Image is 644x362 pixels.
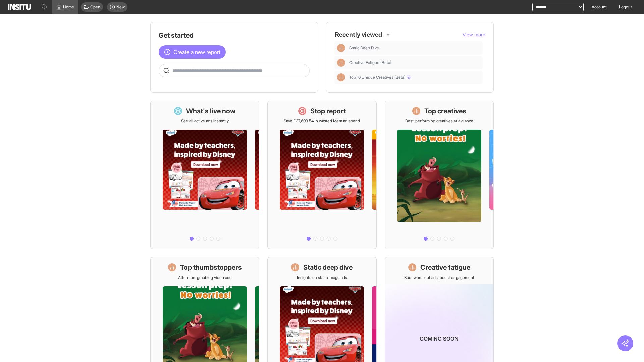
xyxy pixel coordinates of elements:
[159,45,226,59] button: Create a new report
[337,44,345,52] div: Insights
[349,75,411,80] span: Top 10 Unique Creatives [Beta]
[284,118,360,124] p: Save £37,609.54 in wasted Meta ad spend
[180,263,242,272] h1: Top thumbstoppers
[463,32,485,37] span: View more
[63,4,74,10] span: Home
[90,4,100,10] span: Open
[303,263,353,272] h1: Static deep dive
[349,60,480,65] span: Creative Fatigue [Beta]
[150,101,259,249] a: What's live nowSee all active ads instantly
[297,275,347,280] p: Insights on static image ads
[337,73,345,81] div: Insights
[267,101,376,249] a: Stop reportSave £37,609.54 in wasted Meta ad spend
[173,48,220,56] span: Create a new report
[349,60,391,65] span: Creative Fatigue [Beta]
[349,75,480,80] span: Top 10 Unique Creatives [Beta]
[310,106,346,116] h1: Stop report
[405,118,473,124] p: Best-performing creatives at a glance
[337,59,345,67] div: Insights
[8,4,31,10] img: Logo
[349,45,379,51] span: Static Deep Dive
[424,106,466,116] h1: Top creatives
[186,106,236,116] h1: What's live now
[181,118,229,124] p: See all active ads instantly
[159,31,310,40] h1: Get started
[178,275,231,280] p: Attention-grabbing video ads
[463,31,485,38] button: View more
[349,45,480,51] span: Static Deep Dive
[116,4,125,10] span: New
[385,101,494,249] a: Top creativesBest-performing creatives at a glance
